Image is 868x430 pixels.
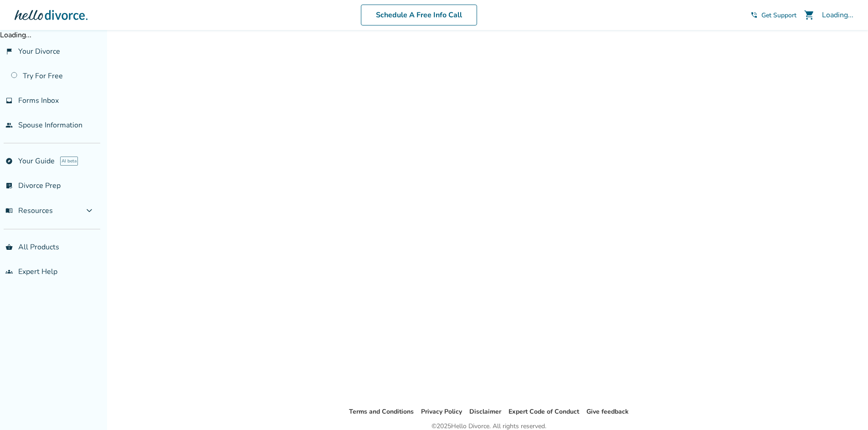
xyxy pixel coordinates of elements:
[5,182,13,189] span: list_alt_check
[586,406,629,417] li: Give feedback
[5,157,13,165] span: explore
[18,96,59,106] span: Forms Inbox
[5,48,13,55] span: flag_2
[761,11,796,20] span: Get Support
[5,206,53,216] span: Resources
[361,5,477,25] a: Schedule A Free Info Call
[5,121,13,129] span: people
[822,10,853,20] div: Loading...
[5,243,13,251] span: shopping_basket
[804,10,815,20] span: shopping_cart
[750,11,758,19] span: phone_in_talk
[750,11,796,20] a: phone_in_talkGet Support
[508,407,579,416] a: Expert Code of Conduct
[5,268,13,275] span: groups
[5,207,13,214] span: menu_book
[469,406,501,417] li: Disclaimer
[5,97,13,104] span: inbox
[421,407,462,416] a: Privacy Policy
[349,407,414,416] a: Terms and Conditions
[84,205,95,216] span: expand_more
[60,157,78,166] span: AI beta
